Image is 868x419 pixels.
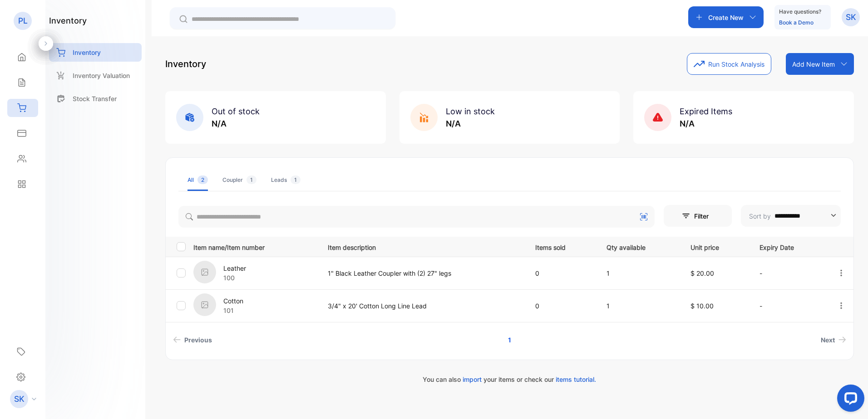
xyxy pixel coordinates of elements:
p: SK [846,11,856,23]
span: items tutorial. [556,375,596,383]
a: Inventory [49,43,142,62]
p: N/A [446,117,495,130]
p: Leather [223,263,246,273]
p: Cotton [223,296,243,306]
span: 1 [291,175,301,184]
p: 0 [535,301,588,311]
a: Inventory Valuation [49,66,142,85]
span: Previous [184,335,212,345]
span: import [463,375,482,383]
span: 2 [197,175,208,184]
p: You can also your items or check our [165,375,854,384]
p: Add New Item [792,59,835,69]
a: Next page [817,331,850,348]
a: Page 1 is your current page [497,331,522,348]
p: - [759,268,819,278]
span: Expired Items [680,107,732,116]
p: 0 [535,268,588,278]
p: N/A [212,117,260,130]
p: Qty available [607,241,672,252]
button: Sort by [741,205,841,227]
p: Inventory [73,48,101,57]
ul: Pagination [166,331,853,348]
button: Run Stock Analysis [687,53,771,75]
img: item [193,261,216,283]
button: Create New [688,6,764,28]
p: 1 [607,301,672,311]
p: Have questions? [779,7,821,16]
span: $ 10.00 [690,302,714,310]
p: 3/4" x 20' Cotton Long Line Lead [328,301,517,311]
p: Inventory Valuation [73,71,130,80]
p: Inventory [165,57,206,71]
p: 1" Black Leather Coupler with (2) 27" legs [328,268,517,278]
span: Next [821,335,835,345]
span: $ 20.00 [690,269,714,277]
p: 101 [223,306,243,315]
span: Out of stock [212,107,260,116]
p: 1 [607,268,672,278]
img: item [193,293,216,316]
button: SK [842,6,860,28]
p: 100 [223,273,246,283]
p: N/A [680,117,732,130]
p: SK [14,393,25,405]
div: All [187,176,208,184]
a: Stock Transfer [49,89,142,108]
span: Low in stock [446,107,495,116]
div: Leads [271,176,301,184]
span: 1 [247,175,256,184]
p: Stock Transfer [73,94,117,103]
p: Expiry Date [759,241,819,252]
p: Item description [328,241,517,252]
a: Book a Demo [779,19,814,26]
p: Item name/Item number [193,241,316,252]
a: Previous page [169,331,216,348]
h1: inventory [49,15,87,27]
p: PL [18,15,28,27]
p: - [759,301,819,311]
p: Unit price [690,241,741,252]
p: Create New [708,13,744,22]
p: Sort by [749,211,771,221]
p: Items sold [535,241,588,252]
iframe: LiveChat chat widget [830,381,868,419]
div: Coupler [222,176,256,184]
